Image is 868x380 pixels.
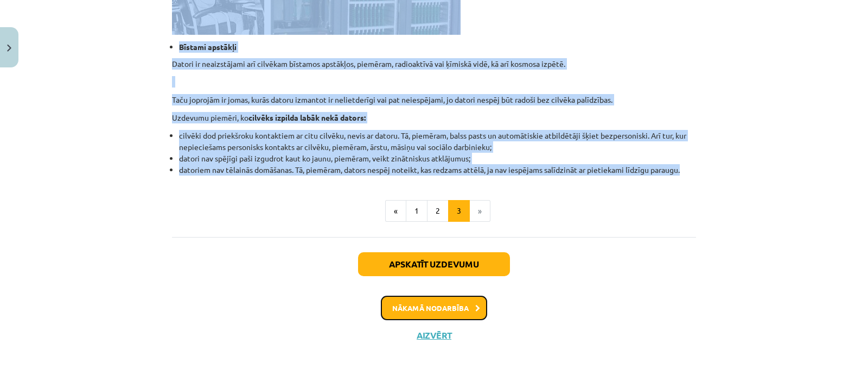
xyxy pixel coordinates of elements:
[179,164,696,176] li: datoriem nav tēlainās domāšanas. Tā, piemēram, dators nespēj noteikt, kas redzams attēlā, ja nav ...
[381,296,487,321] button: Nākamā nodarbība
[179,42,237,52] strong: Bīstami apstākļi
[179,153,696,164] li: datori nav spējīgi paši izgudrot kaut ko jaunu, piemēram, veikt zinātniskus atklājumus;
[172,58,696,70] p: Datori ir neaizstājami arī cilvēkam bīstamos apstākļos, piemēram, radioaktīvā vai ķīmiskā vidē, k...
[172,112,696,123] p: Uzdevumu piemēri, ko
[172,200,696,222] nav: Page navigation example
[427,200,449,222] button: 2
[172,94,696,105] p: Taču joprojām ir jomas, kurās datoru izmantot ir nelietderīgi vai pat neiespējami, jo datori nesp...
[248,113,366,122] strong: cilvēks izpilda labāk nekā dators:
[448,200,470,222] button: 3
[385,200,406,222] button: «
[406,200,427,222] button: 1
[7,45,11,52] img: icon-close-lesson-0947bae3869378f0d4975bcd49f059093ad1ed9edebbc8119c70593378902aed.svg
[179,130,696,153] li: cilvēki dod priekšroku kontaktiem ar citu cilvēku, nevis ar datoru. Tā, piemēram, balss pasts un ...
[358,252,510,276] button: Apskatīt uzdevumu
[413,330,455,341] button: Aizvērt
